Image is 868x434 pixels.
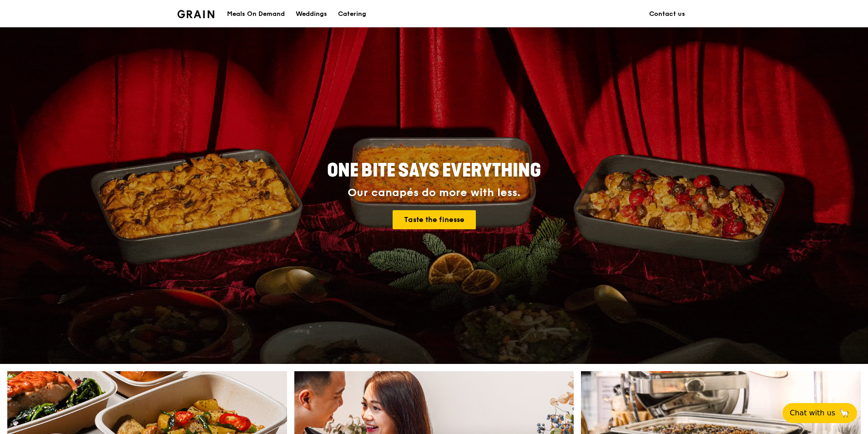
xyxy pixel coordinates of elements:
[839,408,850,419] span: 🦙
[782,403,857,423] button: Chat with us🦙
[393,210,476,229] a: Taste the finesse
[327,160,541,182] span: ONE BITE SAYS EVERYTHING
[338,0,366,28] div: Catering
[270,187,598,199] div: Our canapés do more with less.
[790,408,835,419] span: Chat with us
[227,0,285,28] div: Meals On Demand
[290,0,333,28] a: Weddings
[333,0,372,28] a: Catering
[644,0,691,28] a: Contact us
[296,0,327,28] div: Weddings
[177,10,214,18] img: Grain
